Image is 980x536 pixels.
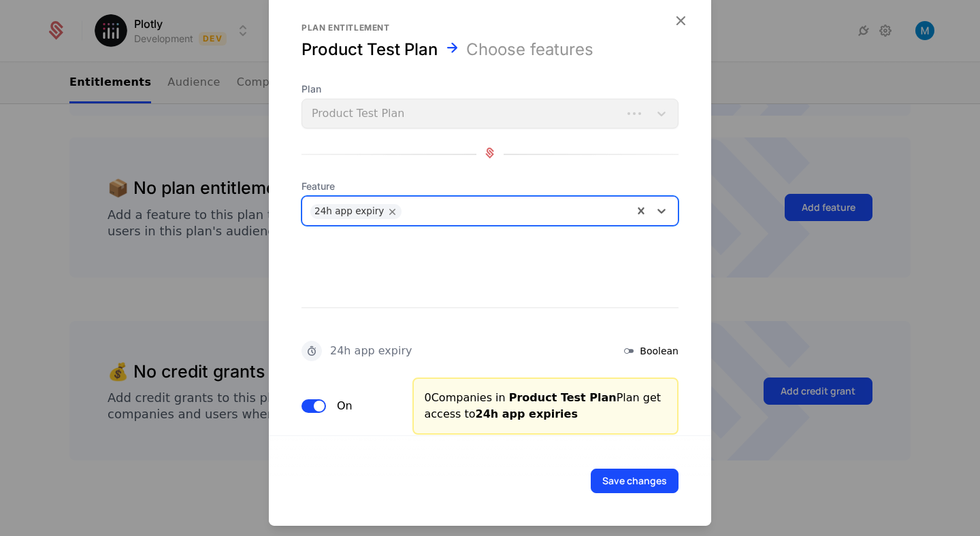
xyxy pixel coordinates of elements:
div: 24h app expiry [314,204,384,219]
div: Plan entitlement [301,22,679,33]
div: Remove 24h app expiry [384,204,402,219]
div: Product Test Plan [301,39,438,61]
span: Product Test Plan [509,391,617,404]
span: 24h app expiries [476,407,578,420]
label: On [337,398,353,414]
div: Choose features [466,39,593,61]
span: Feature [301,180,679,193]
button: Save changes [591,469,679,493]
span: Boolean [640,344,679,358]
span: Plan [301,82,679,96]
div: 0 Companies in Plan get access to [425,390,667,422]
div: 24h app expiry [330,346,412,356]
